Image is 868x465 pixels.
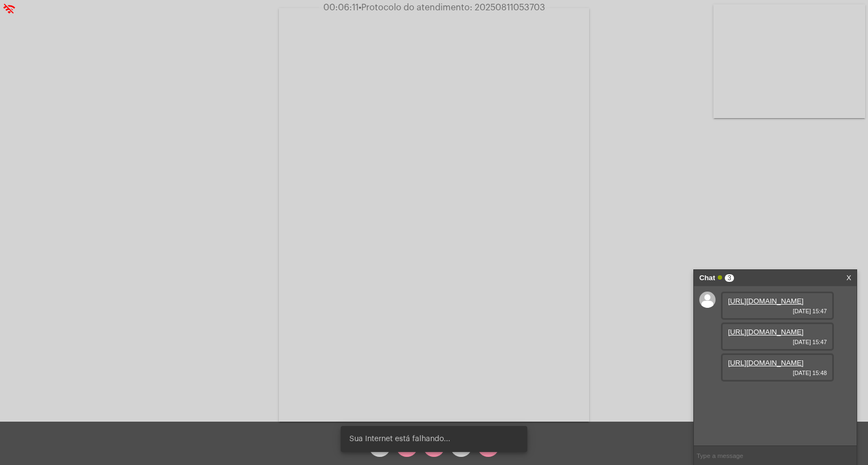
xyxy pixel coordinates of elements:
span: 00:06:11 [323,3,359,12]
a: X [846,270,851,286]
span: 3 [725,274,734,282]
span: • [359,3,361,12]
strong: Chat [699,270,715,286]
span: [DATE] 15:47 [728,339,827,345]
span: [DATE] 15:48 [728,370,827,376]
input: Type a message [694,446,857,465]
span: Sua Internet está falhando... [349,434,450,444]
span: Protocolo do atendimento: 20250811053703 [359,3,545,12]
a: [URL][DOMAIN_NAME] [728,359,803,367]
a: [URL][DOMAIN_NAME] [728,297,803,305]
span: Online [718,275,722,280]
a: [URL][DOMAIN_NAME] [728,328,803,336]
span: [DATE] 15:47 [728,308,827,314]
